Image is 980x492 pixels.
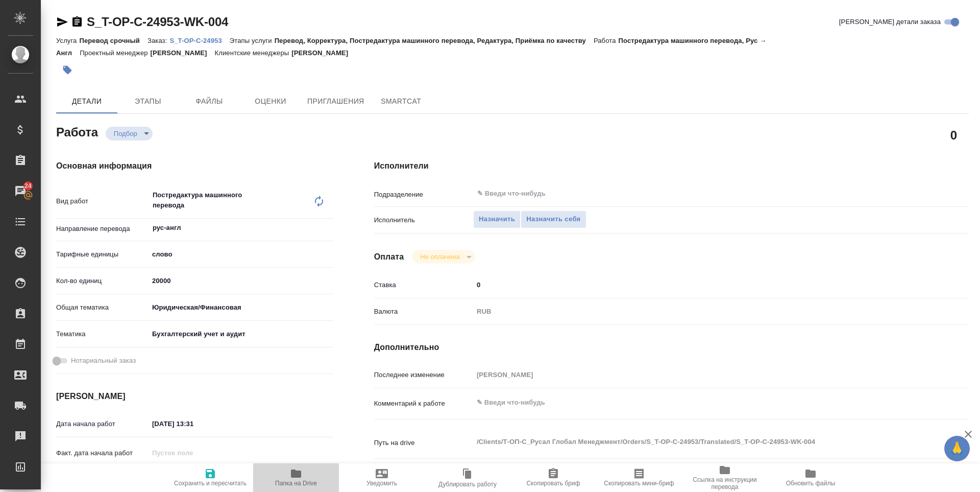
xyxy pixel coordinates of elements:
[596,463,682,492] button: Скопировать мини-бриф
[339,463,425,492] button: Уведомить
[18,181,38,191] span: 24
[56,448,149,458] p: Факт. дата начала работ
[950,126,957,144] h2: 0
[106,127,153,140] div: Подбор
[914,193,916,195] button: Open
[174,480,247,487] span: Сохранить и пересчитать
[56,419,149,429] p: Дата начала работ
[374,341,969,354] h4: Дополнительно
[56,390,333,403] h4: [PERSON_NAME]
[839,17,941,27] span: [PERSON_NAME] детали заказа
[62,95,111,108] span: Детали
[473,210,521,228] button: Назначить
[79,37,148,44] p: Перевод срочный
[291,49,356,57] p: [PERSON_NAME]
[473,277,919,292] input: ✎ Введи что-нибудь
[185,95,234,108] span: Файлы
[246,95,295,108] span: Оценки
[56,160,333,172] h4: Основная информация
[151,49,215,57] p: [PERSON_NAME]
[366,480,397,487] span: Уведомить
[148,37,169,44] p: Заказ:
[149,325,333,343] div: Бухгалтерский учет и аудит
[473,367,919,382] input: Пустое поле
[149,416,238,431] input: ✎ Введи что-нибудь
[473,303,919,320] div: RUB
[56,249,149,260] p: Тарифные единицы
[412,250,475,264] div: Подбор
[476,188,882,200] input: ✎ Введи что-нибудь
[87,15,228,29] a: S_T-OP-C-24953-WK-004
[510,463,596,492] button: Скопировать бриф
[526,214,580,225] span: Назначить себя
[374,190,473,200] p: Подразделение
[425,463,510,492] button: Дублировать работу
[56,37,79,44] p: Услуга
[521,210,586,228] button: Назначить себя
[71,16,83,28] button: Скопировать ссылку
[473,433,919,451] textarea: /Clients/Т-ОП-С_Русал Глобал Менеджмент/Orders/S_T-OP-C-24953/Translated/S_T-OP-C-24953-WK-004
[944,436,970,461] button: 🙏
[169,37,229,44] p: S_T-OP-C-24953
[526,480,580,487] span: Скопировать бриф
[149,446,238,460] input: Пустое поле
[374,399,473,409] p: Комментарий к работе
[149,299,333,316] div: Юридическая/Финансовая
[167,463,253,492] button: Сохранить и пересчитать
[307,95,364,108] span: Приглашения
[594,37,619,44] p: Работа
[56,122,98,140] h2: Работа
[124,95,173,108] span: Этапы
[169,36,229,44] a: S_T-OP-C-24953
[275,480,317,487] span: Папка на Drive
[374,160,969,172] h4: Исполнители
[948,438,966,459] span: 🙏
[604,480,674,487] span: Скопировать мини-бриф
[374,280,473,290] p: Ставка
[374,370,473,380] p: Последнее изменение
[80,49,150,57] p: Проектный менеджер
[374,307,473,317] p: Валюта
[56,224,149,234] p: Направление перевода
[215,49,292,57] p: Клиентские менеджеры
[438,481,497,488] span: Дублировать работу
[230,37,275,44] p: Этапы услуги
[56,302,149,313] p: Общая тематика
[417,252,462,261] button: Не оплачена
[374,215,473,225] p: Исполнитель
[56,329,149,339] p: Тематика
[56,196,149,206] p: Вид работ
[71,356,136,366] span: Нотариальный заказ
[328,227,330,229] button: Open
[253,463,339,492] button: Папка на Drive
[374,438,473,448] p: Путь на drive
[682,463,768,492] button: Ссылка на инструкции перевода
[377,95,426,108] span: SmartCat
[786,480,836,487] span: Обновить файлы
[374,251,404,263] h4: Оплата
[688,476,762,490] span: Ссылка на инструкции перевода
[56,276,149,286] p: Кол-во единиц
[149,246,333,263] div: слово
[479,214,515,225] span: Назначить
[3,178,38,204] a: 24
[768,463,853,492] button: Обновить файлы
[111,129,140,138] button: Подбор
[56,59,79,81] button: Добавить тэг
[275,37,594,44] p: Перевод, Корректура, Постредактура машинного перевода, Редактура, Приёмка по качеству
[149,273,333,288] input: ✎ Введи что-нибудь
[56,16,68,28] button: Скопировать ссылку для ЯМессенджера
